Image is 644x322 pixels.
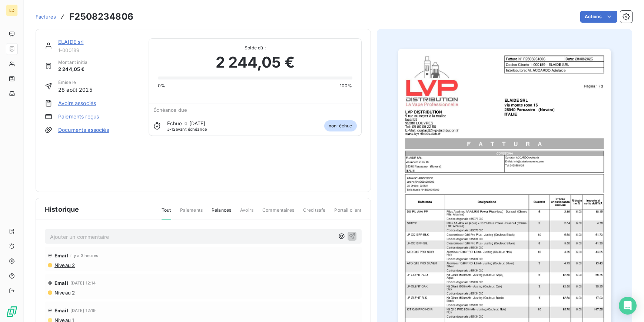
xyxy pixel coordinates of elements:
span: Factures [36,14,56,20]
span: 1-000189 [58,47,140,53]
h3: F2508234806 [69,10,133,23]
span: 2 244,05 € [58,66,89,73]
span: avant échéance [167,127,207,131]
div: Open Intercom Messenger [619,297,637,315]
span: Niveau 2 [54,290,75,296]
span: Email [54,308,68,313]
img: Logo LeanPay [6,306,18,318]
span: 2 244,05 € [216,51,295,74]
span: il y a 3 heures [70,253,98,258]
span: [DATE] 12:14 [70,281,96,285]
span: Portail client [334,207,361,219]
span: Avoirs [240,207,253,219]
a: ELAIDE srl [58,39,84,45]
span: [DATE] 12:19 [70,308,96,313]
span: Email [54,280,68,286]
span: Creditsafe [303,207,326,219]
button: Actions [580,11,617,23]
span: Niveau 2 [54,262,75,268]
span: Email [54,253,68,258]
span: Solde dû : [158,45,352,51]
span: Tout [162,207,171,220]
span: Émise le [58,79,92,86]
a: Avoirs associés [58,100,96,107]
span: Échéance due [153,107,187,113]
span: 100% [340,82,352,89]
span: Relances [212,207,231,219]
span: 0% [158,82,165,89]
span: Paiements [180,207,203,219]
a: Paiements reçus [58,113,99,120]
span: non-échue [324,120,356,131]
span: Commentaires [262,207,294,219]
a: Documents associés [58,126,109,134]
span: J-12 [167,127,176,132]
a: Factures [36,13,56,20]
span: Échue le [DATE] [167,120,205,126]
span: 28 août 2025 [58,86,92,94]
div: LD [6,4,18,16]
span: Montant initial [58,59,89,66]
span: Historique [45,204,79,214]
